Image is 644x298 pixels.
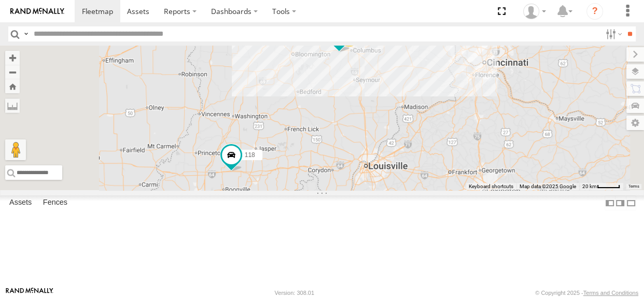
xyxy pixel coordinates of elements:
span: 118 [245,151,255,158]
a: Terms and Conditions [583,290,638,296]
div: Brandon Hickerson [520,4,550,19]
button: Keyboard shortcuts [469,183,513,190]
button: Zoom out [5,65,20,79]
label: Measure [5,98,20,113]
div: 2 [339,26,359,47]
a: Terms (opens in new tab) [628,185,639,189]
a: Visit our Website [6,288,53,298]
button: Zoom in [5,51,20,65]
label: Fences [38,196,73,210]
div: Version: 308.01 [275,290,314,296]
button: Zoom Home [5,79,20,93]
label: Dock Summary Table to the Left [605,195,615,210]
button: Map Scale: 20 km per 41 pixels [579,183,623,190]
label: Search Filter Options [601,26,624,41]
label: Search Query [22,26,30,41]
label: Map Settings [626,116,644,130]
label: Dock Summary Table to the Right [615,195,625,210]
span: 20 km [582,183,597,189]
span: Map data ©2025 Google [520,183,576,189]
label: Hide Summary Table [626,195,636,210]
label: Assets [4,196,37,210]
div: © Copyright 2025 - [535,290,638,296]
i: ? [586,3,603,20]
button: Drag Pegman onto the map to open Street View [5,139,26,160]
img: rand-logo.svg [10,8,64,15]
